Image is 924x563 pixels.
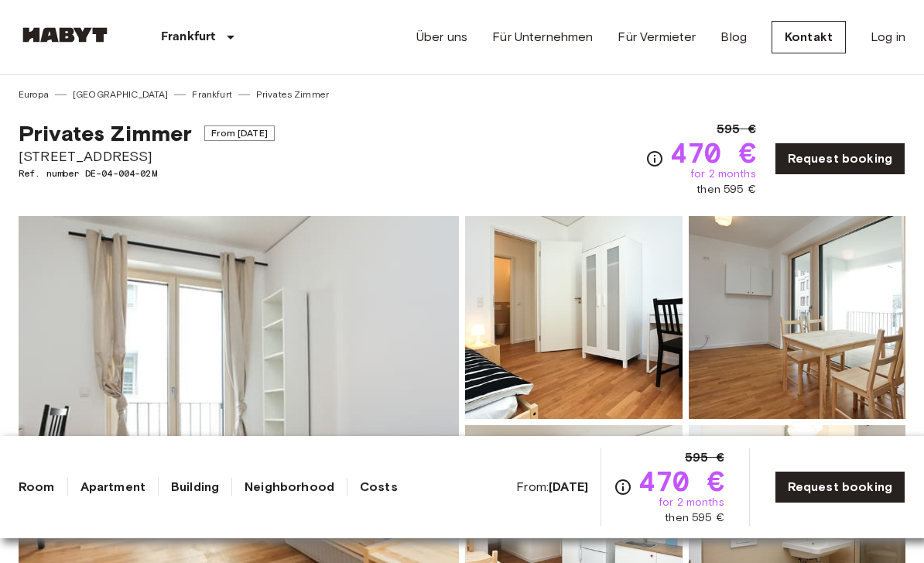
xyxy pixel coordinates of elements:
a: Kontakt [772,21,846,53]
a: Request booking [775,471,905,503]
a: Frankfurt [192,88,231,101]
span: 595 € [717,120,756,139]
span: for 2 months [690,166,756,182]
span: Privates Zimmer [19,120,192,146]
img: Picture of unit DE-04-004-02M [689,216,906,419]
a: Room [19,478,55,496]
span: From: [516,479,588,496]
a: Blog [720,28,747,46]
a: Log in [871,28,905,46]
a: Costs [360,478,398,496]
span: 595 € [685,448,724,467]
span: 470 € [670,139,756,166]
p: Frankfurt [161,28,215,46]
a: Neighborhood [245,478,334,496]
a: Europa [19,88,49,101]
a: Request booking [775,142,905,175]
a: Building [171,478,219,496]
img: Picture of unit DE-04-004-02M [465,216,683,419]
svg: Check cost overview for full price breakdown. Please note that discounts apply to new joiners onl... [614,478,632,496]
a: Apartment [80,478,145,496]
span: then 595 € [665,510,724,526]
span: From [DATE] [204,125,275,141]
span: [STREET_ADDRESS] [19,146,275,166]
a: Über uns [416,28,467,46]
img: Habyt [19,27,111,43]
a: Privates Zimmer [256,88,329,101]
a: Für Vermieter [618,28,696,46]
span: Ref. number DE-04-004-02M [19,166,275,180]
b: [DATE] [549,479,588,494]
span: then 595 € [696,182,756,197]
a: [GEOGRAPHIC_DATA] [73,88,169,101]
span: for 2 months [659,495,724,510]
span: 470 € [638,467,724,495]
svg: Check cost overview for full price breakdown. Please note that discounts apply to new joiners onl... [645,149,664,168]
a: Für Unternehmen [492,28,593,46]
